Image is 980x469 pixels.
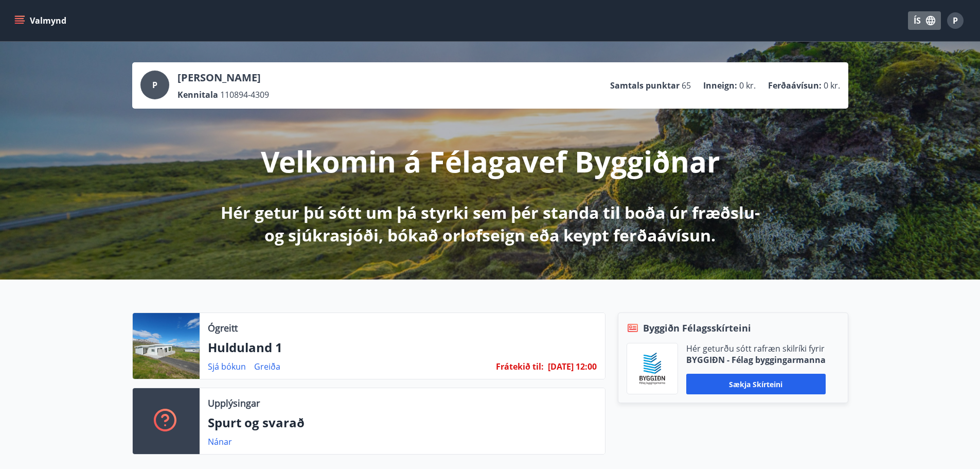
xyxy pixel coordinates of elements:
[152,79,157,91] span: P
[824,80,840,91] span: 0 kr.
[686,374,826,394] button: Sækja skírteini
[261,142,720,181] p: Velkomin á Félagavef Byggiðnar
[208,414,597,431] p: Spurt og svarað
[682,80,691,91] span: 65
[635,351,670,386] img: BKlGVmlTW1Qrz68WFGMFQUcXHWdQd7yePWMkvn3i.png
[208,436,232,447] a: Nánar
[643,321,751,335] span: Byggiðn Félagsskírteini
[686,354,826,366] p: BYGGIÐN - Félag byggingarmanna
[12,11,70,30] button: menu
[768,80,822,91] p: Ferðaávísun :
[953,15,958,26] span: P
[739,80,756,91] span: 0 kr.
[177,71,269,85] p: [PERSON_NAME]
[943,8,968,33] button: P
[208,339,597,356] p: Hulduland 1
[254,361,280,372] a: Greiða
[703,80,737,91] p: Inneign :
[610,80,680,91] p: Samtals punktar
[548,361,597,372] span: [DATE] 12:00
[208,321,238,335] p: Ógreitt
[496,361,544,372] span: Frátekið til :
[208,396,260,410] p: Upplýsingar
[208,361,246,372] a: Sjá bókun
[177,89,218,100] p: Kennitala
[908,11,941,30] button: ÍS
[686,343,826,354] p: Hér geturðu sótt rafræn skilríki fyrir
[220,89,269,100] span: 110894-4309
[219,201,762,247] p: Hér getur þú sótt um þá styrki sem þér standa til boða úr fræðslu- og sjúkrasjóði, bókað orlofsei...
